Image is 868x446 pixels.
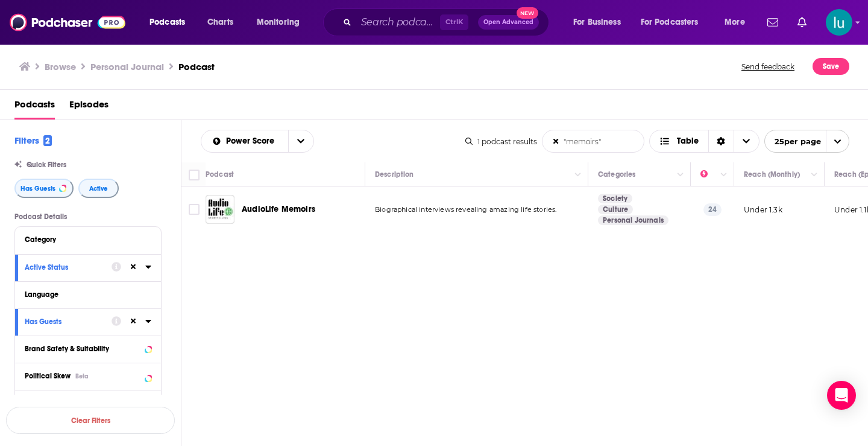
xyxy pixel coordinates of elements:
[226,137,278,145] span: Power Score
[200,13,241,32] a: Charts
[703,203,722,215] p: 24
[25,290,143,299] div: Language
[14,95,55,119] a: Podcasts
[465,137,537,146] div: 1 podcast results
[826,9,852,36] img: User Profile
[75,372,89,380] div: Beta
[517,7,538,19] span: New
[826,9,852,36] span: Logged in as lusodano
[14,135,52,146] h2: Filters
[375,167,414,182] div: Description
[6,407,175,434] button: Clear Filters
[20,185,55,192] span: Has Guests
[677,137,699,145] span: Table
[826,9,852,36] button: Show profile menu
[744,167,800,182] div: Reach (Monthly)
[10,11,125,34] img: Podchaser - Follow, Share and Rate Podcasts
[78,179,119,198] button: Active
[641,14,699,31] span: For Podcasters
[440,14,468,30] span: Ctrl K
[25,341,151,356] button: Brand Safety & Suitability
[201,137,288,145] button: open menu
[25,232,151,247] button: Category
[483,19,533,25] span: Open Advanced
[716,13,760,32] button: open menu
[708,130,734,152] div: Sort Direction
[27,161,66,169] span: Quick Filters
[765,132,821,151] span: 25 per page
[25,345,141,353] div: Brand Safety & Suitability
[25,317,104,326] div: Has Guests
[25,263,104,272] div: Active Status
[248,13,315,32] button: open menu
[827,381,856,410] div: Open Intercom Messenger
[69,95,108,119] a: Episodes
[764,130,849,153] button: open menu
[598,205,633,214] a: Culture
[807,168,822,182] button: Column Actions
[335,8,561,36] div: Search podcasts, credits, & more...
[141,13,201,32] button: open menu
[649,130,759,153] button: Choose View
[565,13,636,32] button: open menu
[571,168,585,182] button: Column Actions
[813,58,849,75] button: Save
[25,260,112,275] button: Active Status
[356,13,440,32] input: Search podcasts, credits, & more...
[201,130,314,153] h2: Choose List sort
[90,61,164,72] h1: Personal Journal
[598,167,635,182] div: Categories
[257,14,300,31] span: Monitoring
[573,14,621,31] span: For Business
[207,14,233,31] span: Charts
[793,12,811,33] a: Show notifications dropdown
[25,368,151,383] button: Political SkewBeta
[25,314,112,329] button: Has Guests
[206,195,234,224] img: AudioLife Memoirs
[149,14,185,31] span: Podcasts
[700,167,717,182] div: Power Score
[15,390,161,417] button: Show More
[598,215,668,225] a: Personal Journals
[242,204,315,214] span: AudioLife Memoirs
[744,205,782,215] p: Under 1.3k
[478,15,539,30] button: Open AdvancedNew
[375,205,556,214] span: Biographical interviews revealing amazing life stories.
[25,372,71,380] span: Political Skew
[45,61,76,72] a: Browse
[14,179,74,198] button: Has Guests
[178,61,215,72] h3: Podcast
[189,204,200,215] span: Toggle select row
[598,194,632,203] a: Society
[763,12,783,33] a: Show notifications dropdown
[43,135,52,146] span: 2
[738,58,798,75] button: Send feedback
[25,287,151,302] button: Language
[242,203,315,215] a: AudioLife Memoirs
[206,167,234,182] div: Podcast
[717,168,731,182] button: Column Actions
[288,130,313,152] button: open menu
[89,185,108,192] span: Active
[673,168,688,182] button: Column Actions
[14,212,162,221] p: Podcast Details
[725,14,745,31] span: More
[633,13,716,32] button: open menu
[25,235,143,244] div: Category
